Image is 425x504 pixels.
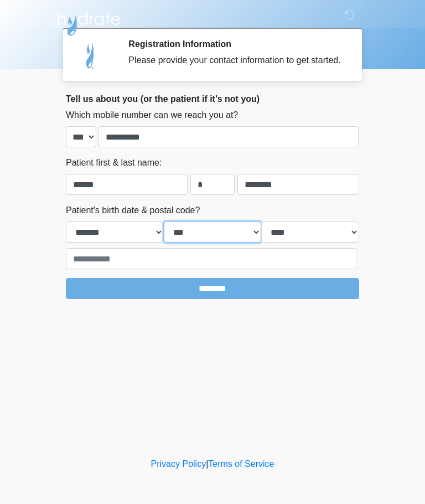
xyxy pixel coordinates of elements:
[74,39,107,72] img: Agent Avatar
[66,156,162,169] label: Patient first & last name:
[151,459,206,469] a: Privacy Policy
[128,54,343,67] div: Please provide your contact information to get started.
[66,204,200,217] label: Patient's birth date & postal code?
[208,459,274,469] a: Terms of Service
[66,109,238,122] label: Which mobile number can we reach you at?
[55,8,122,37] img: Hydrate IV Bar - Arcadia Logo
[206,459,208,469] a: |
[66,94,359,104] h2: Tell us about you (or the patient if it's not you)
